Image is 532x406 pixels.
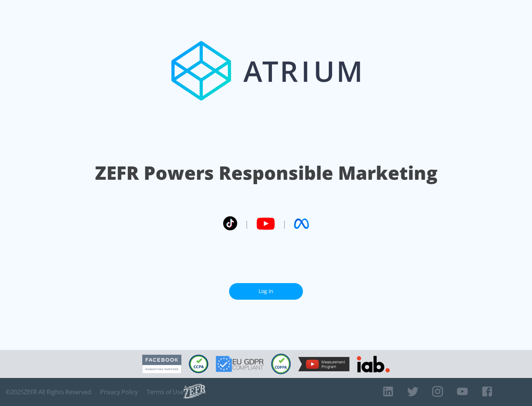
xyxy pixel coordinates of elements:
span: | [245,218,249,229]
a: Privacy Policy [100,388,138,396]
a: Log In [229,283,303,300]
span: | [282,218,287,229]
h1: ZEFR Powers Responsible Marketing [95,160,437,186]
img: IAB [357,356,390,372]
img: Facebook Marketing Partner [142,355,181,374]
img: YouTube Measurement Program [298,357,349,371]
img: COPPA Compliant [271,354,291,374]
span: © 2025 ZEFR All Rights Reserved [6,388,91,396]
img: GDPR Compliant [216,356,264,372]
img: CCPA Compliant [189,355,208,373]
a: Terms of Use [147,388,184,396]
